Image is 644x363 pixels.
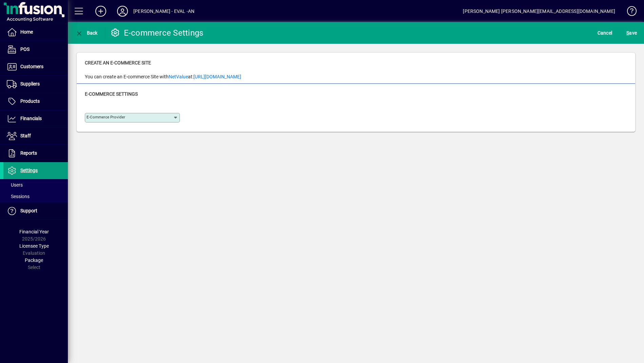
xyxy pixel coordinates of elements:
a: Financials [3,110,68,127]
span: Package [25,257,43,263]
button: Profile [112,5,133,17]
span: Create an E-commerce Site [85,60,151,65]
a: Customers [3,58,68,75]
span: S [626,30,629,36]
a: Staff [3,128,68,145]
span: Sessions [7,194,30,199]
span: Suppliers [20,81,40,87]
span: Back [75,30,98,36]
div: [PERSON_NAME] [PERSON_NAME][EMAIL_ADDRESS][DOMAIN_NAME] [463,6,615,17]
span: Licensee Type [19,243,49,249]
span: Cancel [598,27,612,38]
button: Back [73,27,99,39]
button: Add [90,5,112,17]
span: Products [20,98,40,104]
span: Users [7,182,23,188]
span: Financial Year [19,229,49,234]
app-page-header-button: Back [68,27,105,39]
button: Save [625,27,639,39]
span: Staff [20,133,31,138]
span: ave [626,27,637,38]
a: Sessions [3,191,68,202]
a: Users [3,179,68,191]
a: Home [3,24,68,41]
a: NetValue [169,74,188,79]
span: You can create an E-commerce Site with at: [85,73,241,80]
span: Settings [20,168,38,173]
button: Cancel [596,27,614,39]
span: POS [20,46,30,52]
a: Suppliers [3,76,68,93]
a: Reports [3,145,68,162]
span: E-commerce Settings [85,91,138,97]
a: [URL][DOMAIN_NAME] [193,74,241,79]
a: Knowledge Base [622,1,636,23]
a: POS [3,41,68,58]
div: E-commerce Settings [110,27,204,38]
span: Reports [20,150,37,156]
mat-label: E-commerce Provider [87,115,125,119]
div: [PERSON_NAME] - EVAL -AN [133,6,194,17]
span: Support [20,208,37,213]
span: Home [20,29,33,35]
a: Products [3,93,68,110]
a: Support [3,203,68,219]
span: Financials [20,116,42,121]
span: Customers [20,64,43,69]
